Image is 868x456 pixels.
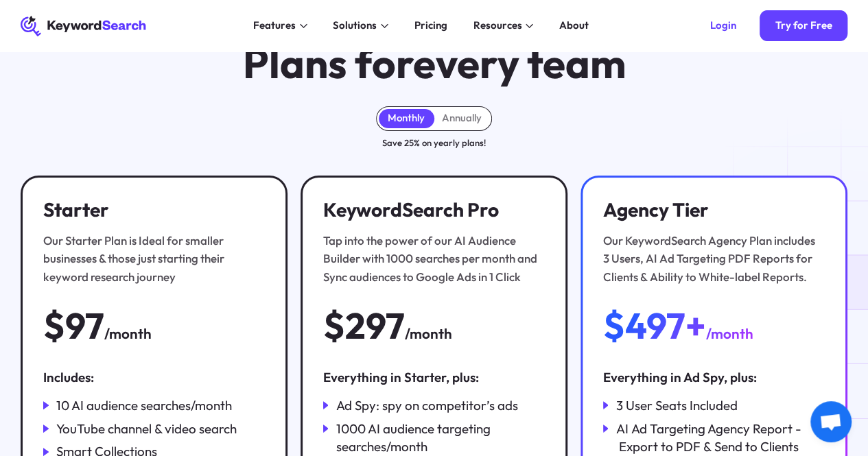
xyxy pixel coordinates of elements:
[43,232,260,286] div: Our Starter Plan is Ideal for smaller businesses & those just starting their keyword research jou...
[253,18,296,34] div: Features
[473,18,521,34] div: Resources
[603,368,825,386] div: Everything in Ad Spy, plus:
[603,232,820,286] div: Our KeywordSearch Agency Plan includes 3 Users, AI Ad Targeting PDF Reports for Clients & Ability...
[323,232,540,286] div: Tap into the power of our AI Audience Builder with 1000 searches per month and Sync audiences to ...
[695,10,752,41] a: Login
[603,198,820,221] h3: Agency Tier
[552,16,597,36] a: About
[56,396,232,414] div: 10 AI audience searches/month
[405,322,452,344] div: /month
[382,136,486,150] div: Save 25% on yearly plans!
[706,322,753,344] div: /month
[56,420,237,437] div: YouTube channel & video search
[603,307,706,345] div: $497+
[810,401,852,442] div: Open chat
[242,42,625,86] h1: Plans for
[616,420,825,456] div: AI Ad Targeting Agency Report - Export to PDF & Send to Clients
[412,37,625,89] span: every team
[775,19,832,32] div: Try for Free
[336,396,518,414] div: Ad Spy: spy on competitor’s ads
[710,19,736,32] div: Login
[336,420,545,456] div: 1000 AI audience targeting searches/month
[388,112,425,125] div: Monthly
[414,18,447,34] div: Pricing
[323,368,545,386] div: Everything in Starter, plus:
[43,368,265,386] div: Includes:
[407,16,456,36] a: Pricing
[559,18,589,34] div: About
[442,112,482,125] div: Annually
[43,307,104,345] div: $97
[323,307,405,345] div: $297
[323,198,540,221] h3: KeywordSearch Pro
[43,198,260,221] h3: Starter
[333,18,377,34] div: Solutions
[760,10,847,41] a: Try for Free
[616,396,738,414] div: 3 User Seats Included
[104,322,152,344] div: /month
